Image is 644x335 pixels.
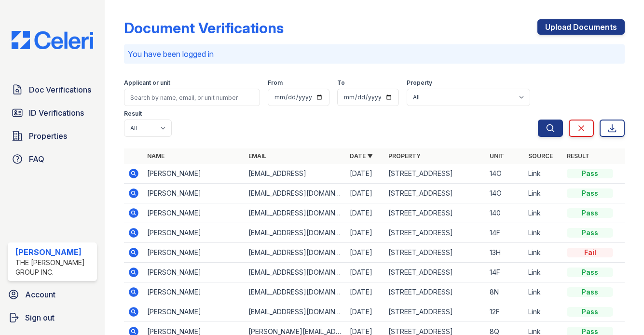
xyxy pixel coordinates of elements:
[268,79,283,87] label: From
[4,285,101,304] a: Account
[29,84,91,95] span: Doc Verifications
[124,89,260,106] input: Search by name, email, or unit number
[567,268,613,277] div: Pass
[143,203,245,223] td: [PERSON_NAME]
[486,263,524,282] td: 14F
[128,48,621,60] p: You have been logged in
[384,184,486,203] td: [STREET_ADDRESS]
[567,169,613,178] div: Pass
[245,203,346,223] td: [EMAIL_ADDRESS][DOMAIN_NAME]
[524,223,563,243] td: Link
[245,282,346,302] td: [EMAIL_ADDRESS][DOMAIN_NAME]
[8,126,97,146] a: Properties
[245,184,346,203] td: [EMAIL_ADDRESS][DOMAIN_NAME]
[524,282,563,302] td: Link
[567,248,613,257] div: Fail
[248,152,266,160] a: Email
[388,152,421,160] a: Property
[346,282,384,302] td: [DATE]
[486,282,524,302] td: 8N
[567,208,613,218] div: Pass
[567,307,613,317] div: Pass
[337,79,345,87] label: To
[384,282,486,302] td: [STREET_ADDRESS]
[346,203,384,223] td: [DATE]
[524,164,563,184] td: Link
[486,302,524,322] td: 12F
[15,246,93,258] div: [PERSON_NAME]
[147,152,164,160] a: Name
[245,302,346,322] td: [EMAIL_ADDRESS][DOMAIN_NAME]
[486,184,524,203] td: 14O
[15,258,93,277] div: The [PERSON_NAME] Group Inc.
[29,107,84,119] span: ID Verifications
[567,152,589,160] a: Result
[8,80,97,99] a: Doc Verifications
[143,164,245,184] td: [PERSON_NAME]
[4,31,101,49] img: CE_Logo_Blue-a8612792a0a2168367f1c8372b55b34899dd931a85d93a1a3d3e32e68fde9ad4.png
[384,164,486,184] td: [STREET_ADDRESS]
[124,110,142,118] label: Result
[384,263,486,282] td: [STREET_ADDRESS]
[486,203,524,223] td: 140
[486,243,524,263] td: 13H
[384,223,486,243] td: [STREET_ADDRESS]
[346,243,384,263] td: [DATE]
[567,287,613,297] div: Pass
[346,184,384,203] td: [DATE]
[346,263,384,282] td: [DATE]
[537,19,625,35] a: Upload Documents
[25,312,55,323] span: Sign out
[524,302,563,322] td: Link
[8,103,97,122] a: ID Verifications
[567,188,613,198] div: Pass
[124,19,284,37] div: Document Verifications
[384,302,486,322] td: [STREET_ADDRESS]
[346,302,384,322] td: [DATE]
[143,302,245,322] td: [PERSON_NAME]
[245,243,346,263] td: [EMAIL_ADDRESS][DOMAIN_NAME]
[486,164,524,184] td: 14O
[245,223,346,243] td: [EMAIL_ADDRESS][DOMAIN_NAME]
[384,203,486,223] td: [STREET_ADDRESS]
[143,184,245,203] td: [PERSON_NAME]
[143,223,245,243] td: [PERSON_NAME]
[4,308,101,327] a: Sign out
[29,130,67,142] span: Properties
[528,152,553,160] a: Source
[524,184,563,203] td: Link
[490,152,504,160] a: Unit
[143,263,245,282] td: [PERSON_NAME]
[143,282,245,302] td: [PERSON_NAME]
[524,243,563,263] td: Link
[124,79,170,87] label: Applicant or unit
[384,243,486,263] td: [STREET_ADDRESS]
[350,152,373,160] a: Date ▼
[8,149,97,169] a: FAQ
[143,243,245,263] td: [PERSON_NAME]
[524,203,563,223] td: Link
[29,153,44,165] span: FAQ
[245,263,346,282] td: [EMAIL_ADDRESS][DOMAIN_NAME]
[524,263,563,282] td: Link
[245,164,346,184] td: [EMAIL_ADDRESS]
[346,164,384,184] td: [DATE]
[25,289,55,300] span: Account
[486,223,524,243] td: 14F
[346,223,384,243] td: [DATE]
[567,228,613,238] div: Pass
[407,79,432,87] label: Property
